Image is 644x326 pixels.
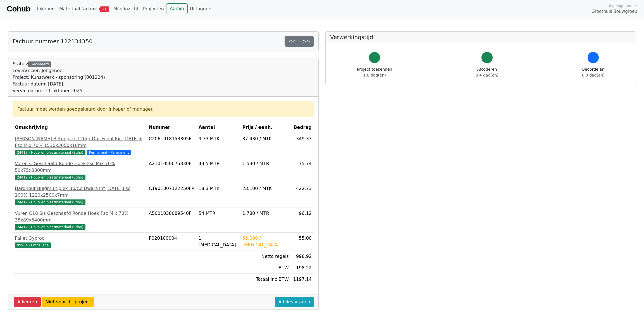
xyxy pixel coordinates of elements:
div: 1 [MEDICAL_DATA] [199,235,238,248]
div: Verval datum: 11 oktober 2025 [13,87,105,94]
span: 99984 - Emballage [15,242,51,248]
a: >> [299,36,314,47]
a: Vuren C Geschaafd Ronde Hoek Fsc Mix 70% 50x75x3300mm24412 - Hout- en plaatmateriaal (Stiho) [15,160,144,180]
td: 349.33 [291,133,314,158]
a: Niet voor dit project [42,297,94,307]
a: Inkopen [35,3,57,15]
div: 54 MTR [199,210,238,217]
div: Project toekennen [357,66,392,78]
td: P020100004 [147,233,196,251]
span: 0.4 dag(en) [476,73,498,77]
td: Netto regels [240,251,291,262]
div: 49.5 MTR [199,160,238,167]
a: Cohub [7,2,30,16]
td: 422.73 [291,183,314,208]
div: 55.000 / [MEDICAL_DATA] [242,235,289,248]
a: Afkeuren [14,297,41,307]
td: A2101050075330F [147,158,196,183]
div: 9.33 MTK [199,135,238,142]
a: [PERSON_NAME] Betonplex 120gr Dbr Fenol Ext [DATE]+ Fsc Mix 70% 1530x3050x18mm24412 - Hout- en pl... [15,135,144,156]
div: Vuren C Geschaafd Ronde Hoek Fsc Mix 70% 50x75x3300mm [15,160,144,174]
td: 75.74 [291,158,314,183]
div: 23.100 / MTK [242,185,289,192]
div: Factuur moet worden goedgekeurd door inkoper of manager. [17,106,309,113]
h5: Factuur nummer 122134350 [13,38,92,45]
span: 6.0 dag(en) [582,73,605,77]
td: 198.22 [291,262,314,274]
div: 1.530 / MTR [242,160,289,167]
span: 24412 - Hout- en plaatmateriaal (Stiho) [15,175,85,180]
td: 1197.14 [291,274,314,285]
td: Totaal inc BTW [240,274,291,285]
a: Materiaal facturen21 [57,3,111,15]
td: 96.12 [291,208,314,233]
span: 21 [100,6,109,12]
td: 55.00 [291,233,314,251]
td: C1901007122250FP [147,183,196,208]
div: [PERSON_NAME] Betonplex 120gr Dbr Fenol Ext [DATE]+ Fsc Mix 70% 1530x3050x18mm [15,135,144,149]
a: Vuren C18 Sls Geschaafd Ronde Hoek Fsc Mix 70% 38x89x5400mm24412 - Hout- en plaatmateriaal (Stiho) [15,210,144,230]
th: Nummer [147,122,196,133]
div: Gecodeerd [28,61,51,67]
div: 18.3 MTK [199,185,238,192]
div: 37.430 / MTK [242,135,289,142]
td: A5001038089540F [147,208,196,233]
div: Afcoderen [476,66,498,78]
a: Uitloggen [188,3,214,15]
a: Projecten [141,3,166,15]
td: 998.92 [291,251,314,262]
a: Admin [166,3,188,14]
a: Mijn inzicht [111,3,141,15]
a: Hardhout Buigmultiplex Bb/Cc Dwars Int [DATE] Fsc 100% 1220x2500x7mm24412 - Hout- en plaatmateria... [15,185,144,205]
h5: Verwerkingstijd [330,34,631,41]
a: Pallet Gyproc99984 - Emballage [15,235,144,248]
span: Ingelogd onder: [609,3,637,8]
a: << [285,36,299,47]
div: 1.780 / MTR [242,210,289,217]
div: Pallet Gyproc [15,235,144,242]
div: Leverancier: Jongeneel [13,67,105,74]
div: Status: [13,61,105,94]
span: Permanent - Permanent [87,150,131,155]
td: BTW [240,262,291,274]
div: Vuren C18 Sls Geschaafd Ronde Hoek Fsc Mix 70% 38x89x5400mm [15,210,144,223]
th: Prijs / eenh. [240,122,291,133]
span: 24412 - Hout- en plaatmateriaal (Stiho) [15,150,85,155]
div: Factuur datum: [DATE] [13,81,105,87]
span: 24412 - Hout- en plaatmateriaal (Stiho) [15,224,85,230]
span: 1.0 dag(en) [363,73,386,77]
div: Project: Kunstwerk - sponsoring (001224) [13,74,105,81]
div: Hardhout Buigmultiplex Bb/Cc Dwars Int [DATE] Fsc 100% 1220x2500x7mm [15,185,144,199]
a: Advies vragen [275,297,314,307]
th: Aantal [196,122,240,133]
td: C2061018153305F [147,133,196,158]
th: Omschrijving [13,122,147,133]
div: Beoordelen [582,66,605,78]
span: 24412 - Hout- en plaatmateriaal (Stiho) [15,199,85,205]
th: Bedrag [291,122,314,133]
span: Groothuis Bouwgroep [591,8,637,15]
